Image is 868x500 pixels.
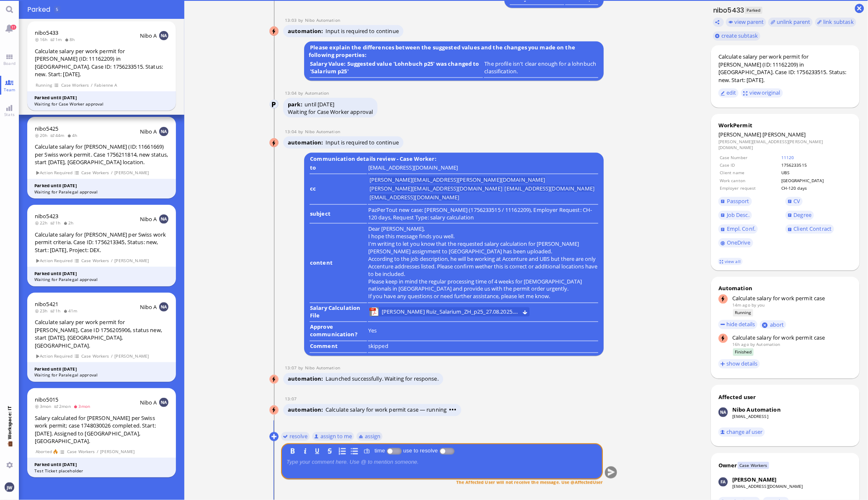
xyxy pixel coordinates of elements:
span: 31 [10,25,16,30]
img: You [5,482,14,492]
a: nibo5425 [35,125,58,132]
button: hide details [718,320,758,329]
span: automation [288,406,325,414]
span: Case Workers [738,462,769,469]
b: Communication details review - Case Worker: [309,154,438,164]
img: Fabienne Arslan [718,477,728,487]
img: NA [159,127,168,136]
div: Parked until [DATE] [34,271,169,277]
span: Fabienne A [94,82,118,89]
div: Parked until [DATE] [34,183,169,189]
img: NA [159,398,168,407]
span: 20h [35,132,50,138]
span: 💼 Workspace: IT [6,440,13,459]
span: 3mon [73,403,93,409]
span: nibo5015 [35,396,58,403]
img: NA [159,302,168,312]
span: Calculate salary for work permit case — running [325,406,457,414]
span: Aborted [35,448,52,455]
span: 1m [50,36,65,42]
span: automation [288,27,325,35]
span: automation [288,375,325,383]
p: Please keep in mind the regular processing time of 4 weeks for [DEMOGRAPHIC_DATA] nationals in [G... [368,278,598,293]
span: 1h [50,308,63,314]
div: Automation [718,284,852,292]
button: view parent [726,18,766,27]
runbook-parameter-view: [EMAIL_ADDRESS][DOMAIN_NAME] [368,164,458,171]
span: Passport [727,197,749,205]
div: [PERSON_NAME] [732,476,777,483]
span: 14m ago [732,302,750,308]
a: Degree [785,211,814,220]
img: Automation [270,100,279,109]
td: subject [310,206,367,224]
div: Waiting for Case Worker approval [34,101,169,107]
button: view original [741,88,783,98]
dd: [PERSON_NAME][EMAIL_ADDRESS][PERSON_NAME][DOMAIN_NAME] [718,139,852,151]
td: Salary Calculation File [310,304,367,322]
a: nibo5421 [35,300,58,308]
span: CV [794,197,801,205]
span: Launched successfully. Waiting for response. [325,375,439,383]
td: to [310,163,367,174]
span: by [752,302,756,308]
img: Gonzalez Ruiz_Salarium_ZH_p25_27.08.2025.pdf [369,307,379,317]
span: by [750,341,755,347]
button: edit [718,88,739,98]
td: Comment [310,342,367,353]
span: automation@nibo.ai [305,365,340,371]
span: [DATE] [318,101,334,108]
p: I hope this message finds you well. I'm writing to let you know that the requested salary calcula... [368,232,598,255]
div: Calculate salary for work permit case [732,294,852,302]
a: Empl. Conf. [718,224,758,234]
li: [EMAIL_ADDRESS][DOMAIN_NAME] [369,194,460,201]
td: content [310,224,367,303]
a: Passport [718,197,752,206]
a: nibo5433 [35,29,58,36]
span: Case Workers [67,448,95,455]
div: Calculate salary per work permit for [PERSON_NAME] (ID: 11162209) in [GEOGRAPHIC_DATA]. Case ID: ... [35,47,168,78]
a: Client Contract [785,224,834,234]
span: 44m [50,132,67,138]
td: [GEOGRAPHIC_DATA] [781,177,851,184]
p-inputswitch: use to resolve [439,448,455,454]
span: Nibo A [140,128,157,135]
span: 41m [63,308,80,314]
button: S [325,446,334,456]
span: • [449,406,452,414]
td: cc [310,175,367,205]
div: Parked until [DATE] [34,366,169,372]
button: resolve [281,432,310,441]
span: [PERSON_NAME] [763,131,806,138]
button: Copy ticket nibo5433 link to clipboard [713,18,724,27]
div: Waiting for Paralegal approval [34,276,169,283]
img: NA [159,214,168,224]
a: CV [785,197,803,206]
b: Please explain the differences between the suggested values and the changes you made on the follo... [309,42,575,60]
h1: nibo5433 [711,5,744,15]
span: Nibo A [140,303,157,311]
label: time [373,448,387,454]
span: Case Workers [81,353,109,360]
a: [EMAIL_ADDRESS] [732,413,768,419]
div: Affected user [718,393,756,401]
span: Client Contract [794,225,832,232]
span: until [305,101,316,108]
td: CH-120 days [781,185,851,191]
span: / [111,169,113,176]
a: Job Desc. [718,211,752,220]
span: 13:04 [285,90,298,96]
span: 3mon [35,403,54,409]
span: • [454,406,457,414]
span: Case Workers [81,257,109,264]
runbook-parameter-view: PazPerTout new case: [PERSON_NAME] (1756233515 / 11162209), Employer Request: CH-120 days, Reques... [368,206,592,221]
span: Job Desc. [727,211,749,219]
span: Input is required to continue [325,27,399,35]
img: Nibo Automation [718,407,728,417]
a: View Gonzalez Ruiz_Salarium_ZH_p25_27.08.2025.pdf [380,307,519,317]
span: Action Required [35,257,73,264]
span: link subtask [824,18,854,26]
div: Parked until [DATE] [34,461,169,468]
span: The Affected User will not receive the message. Use @AffectedUser [456,479,603,485]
